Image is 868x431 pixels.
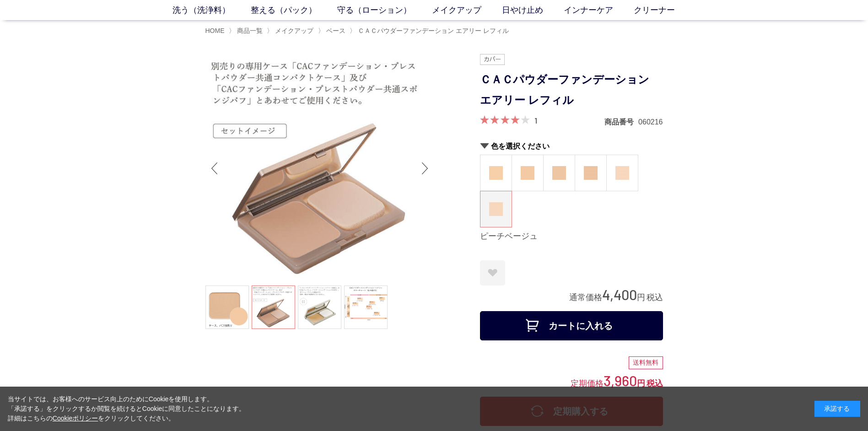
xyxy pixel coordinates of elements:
[318,27,348,35] li: 〉
[575,155,607,191] dl: アーモンドオークル
[480,155,512,191] dl: ココナッツオークル
[205,54,434,283] img: ＣＡＣパウダーファンデーション エアリー レフィル マカダミアオークル
[275,27,313,34] span: メイクアップ
[564,4,634,16] a: インナーケア
[350,27,511,35] li: 〉
[324,27,345,34] a: ベース
[602,286,637,303] span: 4,400
[615,166,629,180] img: ピーチアイボリー
[634,4,695,16] a: クリーナー
[814,401,860,417] div: 承諾する
[53,415,98,422] a: Cookieポリシー
[534,115,537,125] a: 1
[512,155,543,191] a: マカダミアオークル
[552,166,566,180] img: ヘーゼルオークル
[229,27,265,35] li: 〉
[480,155,512,191] a: ココナッツオークル
[173,4,251,16] a: 洗う（洗浄料）
[607,155,638,191] a: ピーチアイボリー
[356,27,509,34] a: ＣＡＣパウダーファンデーション エアリー レフィル
[358,27,509,34] span: ＣＡＣパウダーファンデーション エアリー レフィル
[480,191,512,227] dl: ピーチベージュ
[205,150,224,187] div: Previous slide
[8,394,246,423] div: 当サイトでは、お客様へのサービス向上のためにCookieを使用します。 「承諾する」をクリックするか閲覧を続けるとCookieに同意したことになります。 詳細はこちらの をクリックしてください。
[273,27,313,34] a: メイクアップ
[480,260,505,286] a: お気に入りに登録する
[480,231,663,242] div: ピーチベージュ
[502,4,564,16] a: 日やけ止め
[584,166,598,180] img: アーモンドオークル
[337,4,432,16] a: 守る（ローション）
[480,54,505,65] img: カバー
[326,27,345,34] span: ベース
[480,141,663,151] h2: 色を選択ください
[416,150,434,187] div: Next slide
[543,155,575,191] dl: ヘーゼルオークル
[489,166,503,180] img: ココナッツオークル
[575,155,606,191] a: アーモンドオークル
[432,4,502,16] a: メイクアップ
[237,27,263,34] span: 商品一覧
[235,27,263,34] a: 商品一覧
[637,379,645,388] span: 円
[604,372,637,389] span: 3,960
[521,166,534,180] img: マカダミアオークル
[512,155,544,191] dl: マカダミアオークル
[629,356,663,369] div: 送料無料
[205,27,225,34] a: HOME
[569,293,602,302] span: 通常価格
[638,117,663,127] dd: 060216
[480,70,663,111] h1: ＣＡＣパウダーファンデーション エアリー レフィル
[637,293,645,302] span: 円
[647,293,663,302] span: 税込
[544,155,575,191] a: ヘーゼルオークル
[647,379,663,388] span: 税込
[267,27,316,35] li: 〉
[251,4,337,16] a: 整える（パック）
[606,155,638,191] dl: ピーチアイボリー
[480,311,663,340] button: カートに入れる
[571,378,604,388] span: 定期価格
[604,117,638,127] dt: 商品番号
[489,202,503,216] img: ピーチベージュ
